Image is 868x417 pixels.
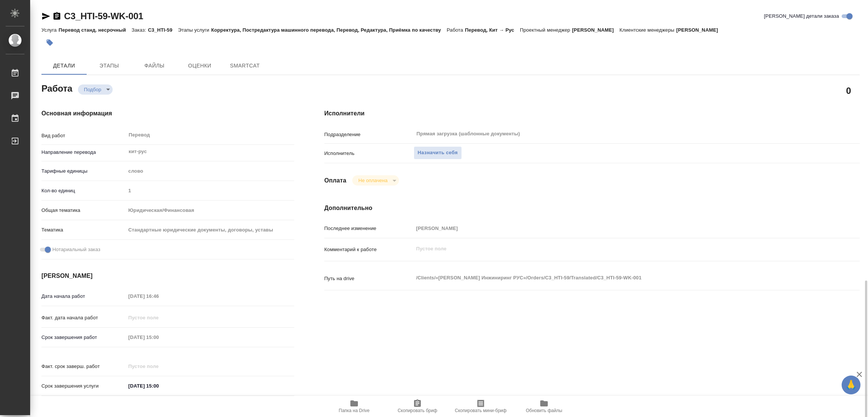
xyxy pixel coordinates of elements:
p: Направление перевода [41,149,126,156]
h2: 0 [846,84,851,97]
button: 🙏 [842,376,860,394]
button: Не оплачена [356,177,390,184]
p: Комментарий к работе [324,246,414,253]
input: Пустое поле [126,291,192,302]
p: Вид работ [41,132,126,140]
p: Тематика [41,226,126,234]
span: Обновить файлы [526,408,562,413]
p: Услуга [41,27,58,33]
span: 🙏 [845,377,857,393]
button: Скопировать ссылку [52,12,61,21]
h4: [PERSON_NAME] [41,271,294,281]
a: C3_HTI-59-WK-001 [64,11,143,21]
p: Дата начала работ [41,293,126,300]
button: Назначить себя [414,146,462,159]
button: Папка на Drive [322,396,386,417]
span: Файлы [136,61,173,71]
button: Обновить файлы [512,396,576,417]
span: Скопировать бриф [397,408,437,413]
input: Пустое поле [126,312,192,323]
span: Детали [46,61,82,71]
p: Корректура, Постредактура машинного перевода, Перевод, Редактура, Приёмка по качеству [211,27,446,33]
div: Стандартные юридические документы, договоры, уставы [126,224,294,236]
p: Срок завершения услуги [41,382,126,390]
p: [PERSON_NAME] [572,27,619,33]
span: Нотариальный заказ [52,246,100,253]
span: Назначить себя [418,149,458,157]
p: Срок завершения работ [41,334,126,341]
p: Этапы услуги [178,27,211,33]
button: Скопировать мини-бриф [449,396,512,417]
p: Перевод станд. несрочный [58,27,131,33]
p: Факт. срок заверш. работ [41,363,126,370]
p: Подразделение [324,131,414,138]
button: Скопировать бриф [386,396,449,417]
p: [PERSON_NAME] [676,27,724,33]
p: Перевод, Кит → Рус [465,27,520,33]
div: Подбор [352,175,399,186]
p: Заказ: [131,27,148,33]
input: Пустое поле [126,361,192,372]
input: Пустое поле [126,332,192,343]
p: Клиентские менеджеры [619,27,676,33]
div: слово [126,165,294,178]
button: Добавить тэг [41,34,58,51]
span: Оценки [182,61,218,71]
p: C3_HTI-59 [148,27,178,33]
p: Работа [447,27,465,33]
span: Папка на Drive [339,408,370,413]
p: Общая тематика [41,207,126,214]
h4: Исполнители [324,109,860,118]
h4: Дополнительно [324,204,860,213]
h4: Основная информация [41,109,294,118]
button: Подбор [82,86,104,93]
h4: Оплата [324,176,347,185]
div: Юридическая/Финансовая [126,204,294,217]
button: Скопировать ссылку для ЯМессенджера [41,12,50,21]
p: Кол-во единиц [41,187,126,195]
p: Путь на drive [324,275,414,282]
p: Исполнитель [324,150,414,157]
h2: Работа [41,81,72,95]
span: [PERSON_NAME] детали заказа [764,12,839,20]
div: Подбор [78,84,113,95]
textarea: /Clients/«[PERSON_NAME] Инжиниринг РУС»/Orders/C3_HTI-59/Translated/C3_HTI-59-WK-001 [414,271,815,284]
input: Пустое поле [414,223,815,234]
input: ✎ Введи что-нибудь [126,380,192,391]
span: Скопировать мини-бриф [455,408,506,413]
span: Этапы [91,61,127,71]
input: Пустое поле [126,185,294,196]
p: Последнее изменение [324,225,414,232]
p: Тарифные единицы [41,167,126,175]
p: Проектный менеджер [520,27,572,33]
span: SmartCat [227,61,263,71]
p: Факт. дата начала работ [41,314,126,322]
